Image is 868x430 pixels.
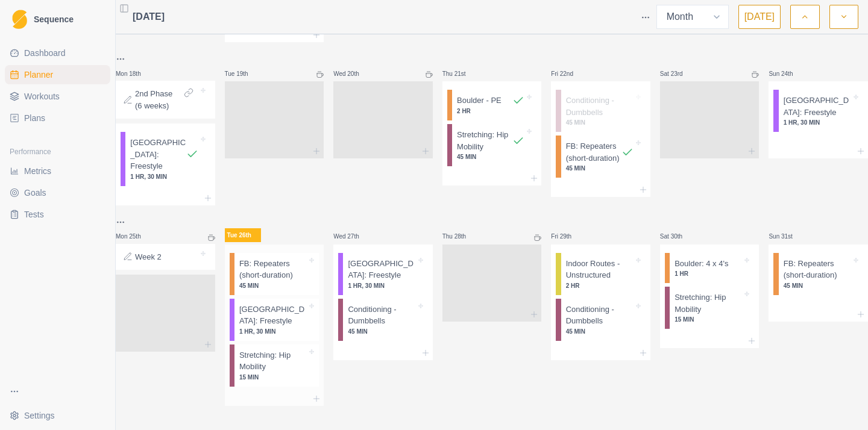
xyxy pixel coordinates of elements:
[457,107,524,116] p: 2 HR
[457,129,512,152] p: Stretching: Hip Mobility
[116,81,215,119] div: 2nd Phase (6 weeks)
[338,299,428,341] div: Conditioning - Dumbbells45 MIN
[784,258,851,281] p: FB: Repeaters (short-duration)
[738,5,781,29] button: [DATE]
[34,15,74,23] span: Sequence
[784,95,851,118] p: [GEOGRAPHIC_DATA]: Freestyle
[5,205,110,224] a: Tests
[24,187,46,199] span: Goals
[5,43,110,63] a: Dashboard
[5,161,110,181] a: Metrics
[442,69,479,78] p: Thu 21st
[566,327,634,336] p: 45 MIN
[447,124,537,166] div: Stretching: Hip Mobility45 MIN
[551,232,587,241] p: Fri 29th
[239,373,307,382] p: 15 MIN
[121,132,210,186] div: [GEOGRAPHIC_DATA]: Freestyle1 HR, 30 MIN
[239,258,307,281] p: FB: Repeaters (short-duration)
[675,269,742,278] p: 1 HR
[566,164,634,173] p: 45 MIN
[348,281,415,290] p: 1 HR, 30 MIN
[135,251,162,263] p: Week 2
[773,253,863,295] div: FB: Repeaters (short-duration)45 MIN
[24,165,51,177] span: Metrics
[130,137,186,172] p: [GEOGRAPHIC_DATA]: Freestyle
[348,304,415,327] p: Conditioning - Dumbbells
[225,228,261,242] p: Tue 26th
[333,69,370,78] p: Wed 20th
[239,304,307,327] p: [GEOGRAPHIC_DATA]: Freestyle
[447,90,537,120] div: Boulder - PE2 HR
[239,349,307,373] p: Stretching: Hip Mobility
[675,258,728,270] p: Boulder: 4 x 4's
[116,69,152,78] p: Mon 18th
[660,69,696,78] p: Sat 23rd
[769,232,805,241] p: Sun 31st
[133,10,165,24] span: [DATE]
[442,232,479,241] p: Thu 28th
[551,69,587,78] p: Fri 22nd
[5,183,110,202] a: Goals
[5,406,110,425] button: Settings
[556,299,646,341] div: Conditioning - Dumbbells45 MIN
[130,172,198,181] p: 1 HR, 30 MIN
[5,142,110,161] div: Performance
[348,327,415,336] p: 45 MIN
[24,112,45,124] span: Plans
[24,90,60,102] span: Workouts
[660,232,696,241] p: Sat 30th
[135,88,181,111] p: 2nd Phase (6 weeks)
[5,65,110,84] a: Planner
[230,299,319,341] div: [GEOGRAPHIC_DATA]: Freestyle1 HR, 30 MIN
[5,5,110,34] a: LogoSequence
[225,69,261,78] p: Tue 19th
[769,69,805,78] p: Sun 24th
[566,95,634,118] p: Conditioning - Dumbbells
[338,253,428,295] div: [GEOGRAPHIC_DATA]: Freestyle1 HR, 30 MIN
[566,304,634,327] p: Conditioning - Dumbbells
[239,281,307,290] p: 45 MIN
[566,281,634,290] p: 2 HR
[24,69,53,81] span: Planner
[675,291,742,315] p: Stretching: Hip Mobility
[348,258,415,281] p: [GEOGRAPHIC_DATA]: Freestyle
[24,47,66,59] span: Dashboard
[230,253,319,295] div: FB: Repeaters (short-duration)45 MIN
[116,232,152,241] p: Mon 25th
[675,315,742,324] p: 15 MIN
[457,95,502,107] p: Boulder - PE
[566,258,634,281] p: Indoor Routes - Unstructured
[556,90,646,132] div: Conditioning - Dumbbells45 MIN
[333,232,370,241] p: Wed 27th
[230,344,319,387] div: Stretching: Hip Mobility15 MIN
[665,287,755,329] div: Stretching: Hip Mobility15 MIN
[566,118,634,127] p: 45 MIN
[116,244,215,270] div: Week 2
[773,90,863,132] div: [GEOGRAPHIC_DATA]: Freestyle1 HR, 30 MIN
[784,118,851,127] p: 1 HR, 30 MIN
[556,253,646,295] div: Indoor Routes - Unstructured2 HR
[566,140,621,164] p: FB: Repeaters (short-duration)
[784,281,851,290] p: 45 MIN
[665,253,755,284] div: Boulder: 4 x 4's1 HR
[556,136,646,178] div: FB: Repeaters (short-duration)45 MIN
[24,208,44,220] span: Tests
[239,327,307,336] p: 1 HR, 30 MIN
[12,10,27,30] img: Logo
[5,87,110,106] a: Workouts
[457,152,524,161] p: 45 MIN
[5,108,110,128] a: Plans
